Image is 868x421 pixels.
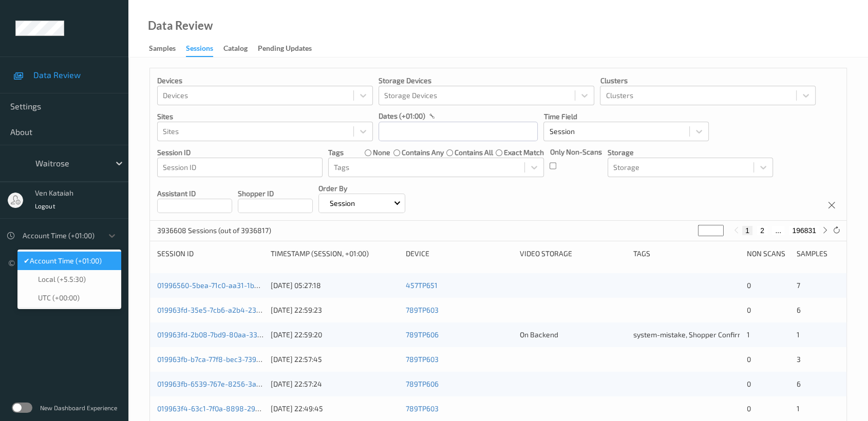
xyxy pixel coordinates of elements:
[149,43,176,56] div: Samples
[797,355,801,363] span: 3
[747,248,789,259] div: Non Scans
[455,147,493,158] label: contains all
[504,147,544,158] label: exact match
[271,305,399,315] div: [DATE] 22:59:23
[271,354,399,365] div: [DATE] 22:57:45
[157,147,323,158] p: Session ID
[223,42,258,56] a: Catalog
[223,43,248,56] div: Catalog
[406,404,439,413] a: 789TP603
[271,248,399,259] div: Timestamp (Session, +01:00)
[157,248,263,259] div: Session ID
[406,305,439,314] a: 789TP603
[157,75,373,86] p: Devices
[550,147,601,157] p: Only Non-Scans
[258,43,312,56] div: Pending Updates
[747,355,751,363] span: 0
[373,147,390,158] label: none
[797,404,800,413] span: 1
[600,75,816,86] p: Clusters
[157,379,297,388] a: 019963fb-6539-767e-8256-3a73628d90d9
[406,281,438,290] a: 457TP651
[318,183,405,194] p: Order By
[742,226,752,235] button: 1
[772,226,784,235] button: ...
[747,404,751,413] span: 0
[157,355,292,363] a: 019963fb-b7ca-77f8-bec3-739c29007627
[797,281,800,290] span: 7
[406,355,439,363] a: 789TP603
[326,198,358,208] p: Session
[328,147,344,158] p: Tags
[747,305,751,314] span: 0
[157,188,232,199] p: Assistant ID
[519,248,626,259] div: Video Storage
[379,111,425,121] p: dates (+01:00)
[379,75,594,86] p: Storage Devices
[797,248,839,259] div: Samples
[797,379,801,388] span: 6
[157,404,295,413] a: 019963f4-63c1-7f0a-8898-295ca7558bca
[157,225,271,236] p: 3936608 Sessions (out of 3936817)
[519,330,626,340] div: On Backend
[406,330,439,339] a: 789TP606
[149,42,186,56] a: Samples
[747,281,751,290] span: 0
[258,42,322,56] a: Pending Updates
[747,330,750,339] span: 1
[797,305,801,314] span: 6
[757,226,767,235] button: 2
[157,111,373,122] p: Sites
[157,281,295,290] a: 01996560-5bea-71c0-aa31-1b510e5b4922
[789,226,819,235] button: 196831
[633,330,808,339] span: system-mistake, Shopper Confirmed, Unusual-Activity
[157,305,299,314] a: 019963fd-35e5-7cb6-a2b4-23529594824e
[271,404,399,414] div: [DATE] 22:49:45
[747,379,751,388] span: 0
[543,111,709,122] p: Time Field
[157,330,296,339] a: 019963fd-2b08-7bd9-80aa-33ce24afcec9
[271,330,399,340] div: [DATE] 22:59:20
[238,188,313,199] p: Shopper ID
[633,248,740,259] div: Tags
[406,379,439,388] a: 789TP606
[148,21,213,31] div: Data Review
[406,248,512,259] div: Device
[186,43,213,57] div: Sessions
[608,147,773,158] p: Storage
[271,379,399,389] div: [DATE] 22:57:24
[401,147,443,158] label: contains any
[797,330,800,339] span: 1
[186,42,223,57] a: Sessions
[271,280,399,291] div: [DATE] 05:27:18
